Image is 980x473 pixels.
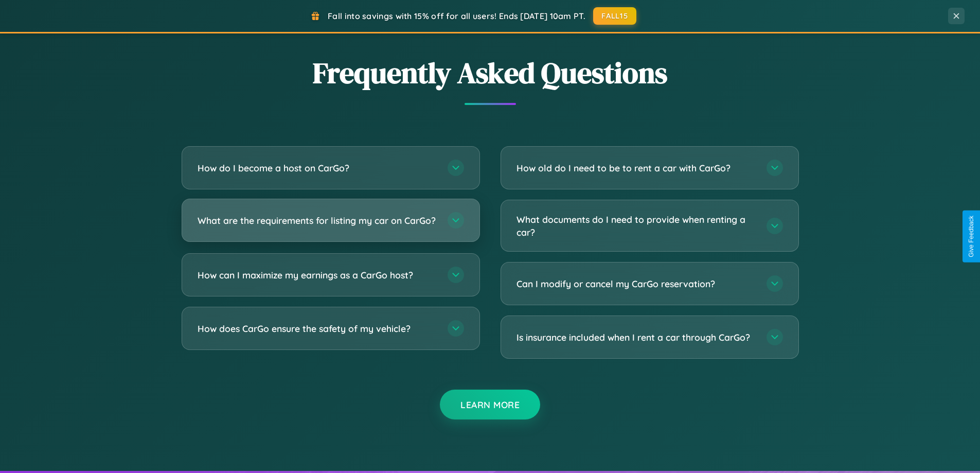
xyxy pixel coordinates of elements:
[198,322,437,335] h3: How does CarGo ensure the safety of my vehicle?
[593,7,636,25] button: FALL15
[516,162,756,174] h3: How old do I need to be to rent a car with CarGo?
[198,269,437,282] h3: How can I maximize my earnings as a CarGo host?
[440,390,540,419] button: Learn More
[516,213,756,238] h3: What documents do I need to provide when renting a car?
[516,277,756,290] h3: Can I modify or cancel my CarGo reservation?
[516,331,756,344] h3: Is insurance included when I rent a car through CarGo?
[182,53,799,93] h2: Frequently Asked Questions
[198,214,437,227] h3: What are the requirements for listing my car on CarGo?
[328,11,585,21] span: Fall into savings with 15% off for all users! Ends [DATE] 10am PT.
[198,162,437,174] h3: How do I become a host on CarGo?
[968,216,975,257] div: Give Feedback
